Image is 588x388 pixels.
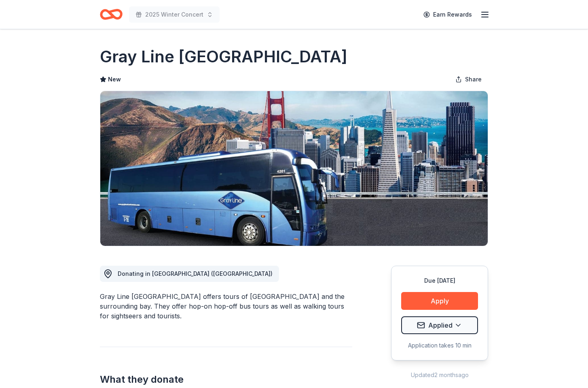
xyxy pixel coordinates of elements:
button: Share [449,71,488,87]
div: Application takes 10 min [401,341,478,350]
button: Apply [401,292,478,310]
span: 2025 Winter Concert [145,10,203,19]
button: Applied [401,316,478,334]
span: New [108,75,121,84]
button: 2025 Winter Concert [129,6,220,23]
div: Due [DATE] [401,276,478,286]
div: Updated 2 months ago [391,370,488,380]
a: Home [100,5,123,24]
span: Share [465,75,482,84]
span: Applied [428,320,453,330]
h2: What they donate [100,373,352,386]
span: Donating in [GEOGRAPHIC_DATA] ([GEOGRAPHIC_DATA]) [118,270,273,277]
a: Earn Rewards [419,7,477,22]
img: Image for Gray Line San Francisco [100,91,488,246]
div: Gray Line [GEOGRAPHIC_DATA] offers tours of [GEOGRAPHIC_DATA] and the surrounding bay. They offer... [100,292,352,321]
h1: Gray Line [GEOGRAPHIC_DATA] [100,45,347,68]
